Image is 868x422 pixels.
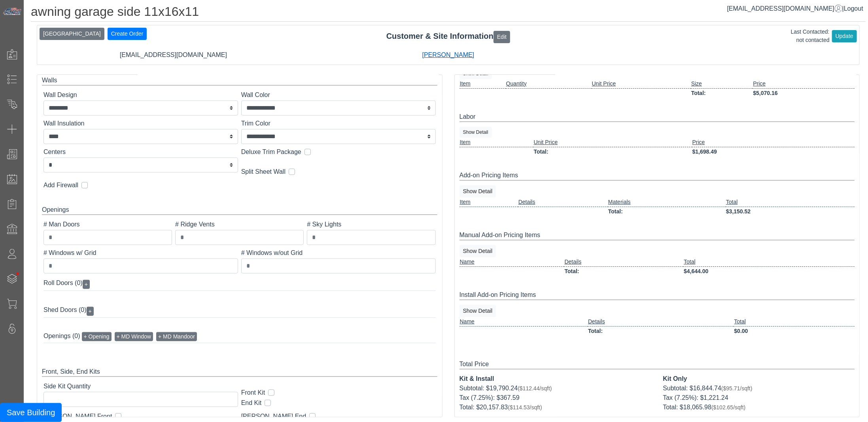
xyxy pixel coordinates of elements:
[460,359,855,369] div: Total Price
[42,367,437,377] div: Front, Side, End Kits
[241,119,436,128] label: Trim Color
[460,317,588,327] td: Name
[40,28,104,40] button: [GEOGRAPHIC_DATA]
[691,88,753,98] td: Total:
[460,171,855,181] div: Add-on Pricing Items
[460,393,651,403] div: Tax (7.25%): $367.59
[460,245,496,257] button: Show Detail
[241,412,306,421] label: [PERSON_NAME] End
[43,248,238,258] label: # Windows w/ Grid
[588,317,734,327] td: Details
[460,127,492,138] button: Show Detail
[460,138,533,147] td: Item
[43,331,436,343] div: Openings (0)
[692,138,855,147] td: Price
[533,147,692,156] td: Total:
[43,304,436,318] div: Shed Doors (0)
[42,76,437,86] div: Walls
[753,88,855,98] td: $5,070.16
[156,332,197,341] button: + MD Mandoor
[43,147,238,157] label: Centers
[460,305,496,317] button: Show Detail
[460,198,518,207] td: Item
[832,30,857,42] button: Update
[460,79,506,89] td: Item
[727,4,863,13] div: |
[683,257,855,267] td: Total
[43,181,78,190] label: Add Firewall
[588,326,734,336] td: Total:
[460,185,496,198] button: Show Detail
[36,50,311,60] div: [EMAIL_ADDRESS][DOMAIN_NAME]
[43,119,238,128] label: Wall Insulation
[43,382,235,391] label: Side Kit Quantity
[241,147,301,157] label: Deluxe Trim Package
[726,198,855,207] td: Total
[43,412,112,421] label: [PERSON_NAME] Front
[844,5,863,12] span: Logout
[460,112,855,122] div: Labor
[692,147,855,156] td: $1,698.49
[307,220,435,229] label: # Sky Lights
[608,207,726,216] td: Total:
[37,30,859,43] div: Customer & Site Information
[508,404,542,411] span: ($114.53/sqft)
[83,280,90,289] button: +
[494,31,510,43] button: Edit
[691,79,753,89] td: Size
[241,167,286,177] label: Split Sheet Wall
[721,385,753,392] span: ($95.71/sqft)
[663,374,855,384] div: Kit Only
[533,138,692,147] td: Unit Price
[564,257,683,267] td: Details
[564,266,683,276] td: Total:
[42,205,437,215] div: Openings
[460,403,651,412] div: Total: $20,157.83
[460,230,855,240] div: Manual Add-on Pricing Items
[43,277,436,291] div: Roll Doors (0)
[727,5,842,12] a: [EMAIL_ADDRESS][DOMAIN_NAME]
[518,385,552,392] span: ($112.44/sqft)
[791,28,830,44] div: Last Contacted: not contacted
[241,90,436,100] label: Wall Color
[663,393,855,403] div: Tax (7.25%): $1,221.24
[115,332,153,341] button: + MD Window
[2,7,22,16] img: Metals Direct Inc Logo
[753,79,855,89] td: Price
[460,384,651,393] div: Subtotal: $19,790.24
[241,398,262,408] label: End Kit
[241,388,265,397] label: Front Kit
[460,374,651,384] div: Kit & Install
[518,198,608,207] td: Details
[734,326,855,336] td: $0.00
[711,404,745,411] span: ($102.65/sqft)
[82,332,112,341] button: + Opening
[87,307,94,316] button: +
[663,384,855,393] div: Subtotal: $16,844.74
[31,4,866,22] h1: awning garage side 11x16x11
[8,261,28,287] span: •
[683,266,855,276] td: $4,644.00
[460,290,855,300] div: Install Add-on Pricing Items
[726,207,855,216] td: $3,150.52
[108,28,147,40] button: Create Order
[175,220,304,229] label: # Ridge Vents
[43,90,238,100] label: Wall Design
[43,220,172,229] label: # Man Doors
[460,257,564,267] td: Name
[506,79,592,89] td: Quantity
[241,248,436,258] label: # Windows w/out Grid
[663,403,855,412] div: Total: $18,065.98
[422,51,475,58] a: [PERSON_NAME]
[592,79,691,89] td: Unit Price
[608,198,726,207] td: Materials
[734,317,855,327] td: Total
